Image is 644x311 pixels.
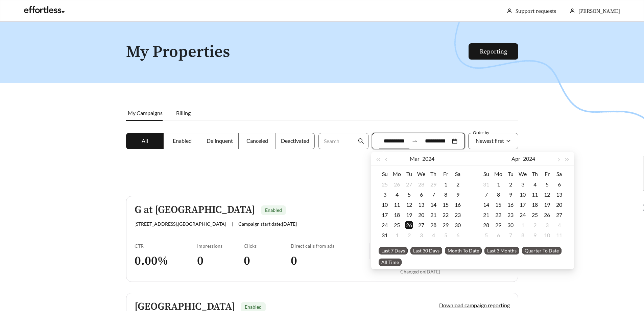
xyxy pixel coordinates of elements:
span: Enabled [245,304,262,310]
th: Th [529,169,541,179]
div: 8 [519,231,527,239]
a: Support requests [516,8,556,15]
td: 2024-04-12 [541,190,553,200]
th: Mo [391,169,403,179]
td: 2024-03-31 [480,179,492,190]
span: My Campaigns [128,110,163,116]
h1: My Properties [126,43,469,61]
div: 13 [555,191,563,199]
span: swap-right [412,138,418,144]
div: 25 [381,180,389,188]
th: Su [379,169,391,179]
div: 3 [417,231,425,239]
td: 2024-04-11 [529,190,541,200]
div: 4 [531,180,539,188]
th: Su [480,169,492,179]
td: 2024-03-05 [403,190,415,200]
span: search [358,138,364,144]
div: 4 [393,191,401,199]
div: 11 [393,201,401,209]
div: 14 [482,201,490,209]
td: 2024-03-12 [403,200,415,210]
div: 2 [454,180,462,188]
td: 2024-04-02 [504,179,517,190]
td: 2024-04-05 [541,179,553,190]
td: 2024-03-30 [452,220,464,230]
td: 2024-03-29 [439,220,452,230]
div: 31 [381,231,389,239]
td: 2024-04-02 [403,230,415,240]
div: 18 [393,211,401,219]
div: 5 [482,231,490,239]
div: 27 [417,221,425,229]
td: 2024-05-04 [553,220,565,230]
div: 7 [429,191,437,199]
td: 2024-03-25 [391,220,403,230]
div: 4 [555,221,563,229]
td: 2024-03-06 [415,190,427,200]
td: 2024-05-08 [517,230,529,240]
span: Month To Date [445,247,482,254]
a: Reporting [480,48,507,55]
span: Last 30 Days [410,247,442,254]
td: 2024-03-28 [427,220,439,230]
div: 7 [506,231,515,239]
td: 2024-04-16 [504,200,517,210]
span: | [232,221,233,227]
div: 30 [454,221,462,229]
td: 2024-03-07 [427,190,439,200]
td: 2024-03-08 [439,190,452,200]
td: 2024-04-03 [517,179,529,190]
span: Canceled [246,137,268,144]
span: Delinquent [207,137,233,144]
td: 2024-05-05 [480,230,492,240]
td: 2024-04-28 [480,220,492,230]
div: 8 [494,191,502,199]
div: 20 [417,211,425,219]
img: line [369,243,369,259]
td: 2024-04-18 [529,200,541,210]
td: 2024-04-01 [492,179,504,190]
td: 2024-04-29 [492,220,504,230]
td: 2024-03-20 [415,210,427,220]
td: 2024-04-04 [427,230,439,240]
div: 16 [506,201,515,209]
td: 2024-04-25 [529,210,541,220]
div: 10 [543,231,551,239]
th: Sa [553,169,565,179]
td: 2024-04-06 [452,230,464,240]
td: 2024-04-07 [480,190,492,200]
div: Clicks [244,243,291,249]
div: 5 [405,191,413,199]
div: 23 [454,211,462,219]
td: 2024-03-24 [379,220,391,230]
span: to [412,138,418,144]
div: 1 [442,180,450,188]
span: Enabled [265,207,282,213]
div: 10 [519,191,527,199]
div: 3 [543,221,551,229]
th: Mo [492,169,504,179]
div: 9 [506,191,515,199]
div: 1 [393,231,401,239]
td: 2024-04-14 [480,200,492,210]
div: 15 [494,201,502,209]
span: Deactivated [281,137,309,144]
button: 2024 [523,152,535,165]
a: Download campaign reporting [439,302,510,308]
div: 7 [482,191,490,199]
div: 17 [381,211,389,219]
div: Changed on [DATE] [400,269,463,274]
td: 2024-04-04 [529,179,541,190]
div: 4 [429,231,437,239]
div: 21 [482,211,490,219]
td: 2024-04-17 [517,200,529,210]
div: 23 [506,211,515,219]
div: 24 [519,211,527,219]
button: Apr [511,152,520,165]
span: Campaign start date: [DATE] [238,221,297,227]
td: 2024-04-30 [504,220,517,230]
span: [STREET_ADDRESS] , [GEOGRAPHIC_DATA] [135,221,226,227]
span: Newest first [476,137,504,144]
td: 2024-03-01 [439,179,452,190]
